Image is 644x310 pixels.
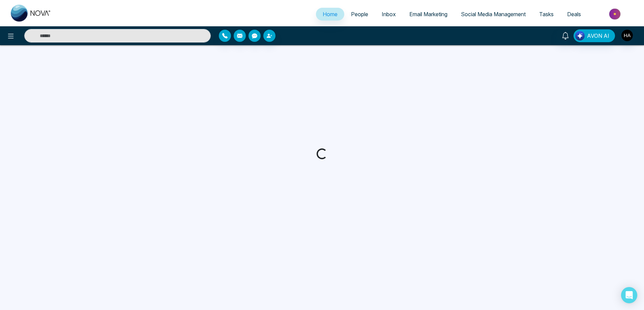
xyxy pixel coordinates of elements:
a: Home [316,8,344,21]
img: Lead Flow [575,31,585,40]
img: Market-place.gif [591,6,640,22]
a: Email Marketing [403,8,454,21]
span: Tasks [539,11,554,18]
a: People [344,8,375,21]
button: AVON AI [574,29,615,42]
img: User Avatar [621,30,633,41]
img: Nova CRM Logo [11,5,51,22]
a: Deals [560,8,588,21]
span: Email Marketing [409,11,447,18]
div: Open Intercom Messenger [621,287,637,303]
span: Social Media Management [461,11,526,18]
a: Inbox [375,8,403,21]
span: Deals [567,11,581,18]
a: Tasks [532,8,560,21]
span: Inbox [382,11,396,18]
span: AVON AI [587,32,609,40]
a: Social Media Management [454,8,532,21]
span: People [351,11,368,18]
span: Home [323,11,338,18]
